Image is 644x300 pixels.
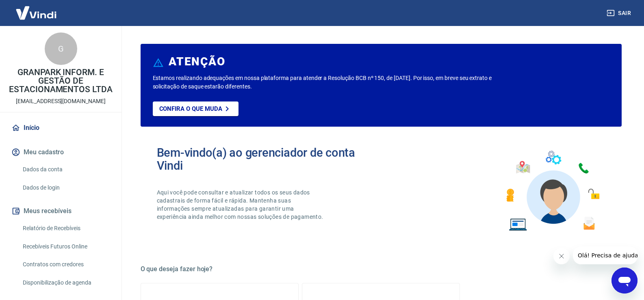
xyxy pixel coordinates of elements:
iframe: Botão para abrir a janela de mensagens [611,268,637,294]
a: Dados da conta [20,161,112,178]
a: Disponibilização de agenda [20,274,112,291]
p: Confira o que muda [159,105,222,112]
img: Vindi [10,0,63,25]
a: Recebíveis Futuros Online [20,238,112,255]
a: Dados de login [20,179,112,196]
span: Olá! Precisa de ajuda? [5,6,68,12]
p: Estamos realizando adequações em nossa plataforma para atender a Resolução BCB nº 150, de [DATE].... [153,74,518,91]
p: Aqui você pode consultar e atualizar todos os seus dados cadastrais de forma fácil e rápida. Mant... [157,188,325,221]
a: Relatório de Recebíveis [20,220,112,237]
h6: ATENÇÃO [169,58,225,66]
a: Confira o que muda [153,101,239,116]
iframe: Fechar mensagem [553,248,570,264]
h5: O que deseja fazer hoje? [141,265,622,273]
h2: Bem-vindo(a) ao gerenciador de conta Vindi [157,146,381,172]
p: GRANPARK INFORM. E GESTÃO DE ESTACIONAMENTOS LTDA [7,68,115,94]
button: Meus recebíveis [10,202,112,220]
button: Meu cadastro [10,143,112,161]
a: Contratos com credores [20,256,112,273]
a: Início [10,119,112,137]
button: Sair [605,6,634,21]
div: G [45,32,77,65]
iframe: Mensagem da empresa [573,246,637,264]
img: Imagem de um avatar masculino com diversos icones exemplificando as funcionalidades do gerenciado... [499,146,605,236]
p: [EMAIL_ADDRESS][DOMAIN_NAME] [16,97,106,106]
